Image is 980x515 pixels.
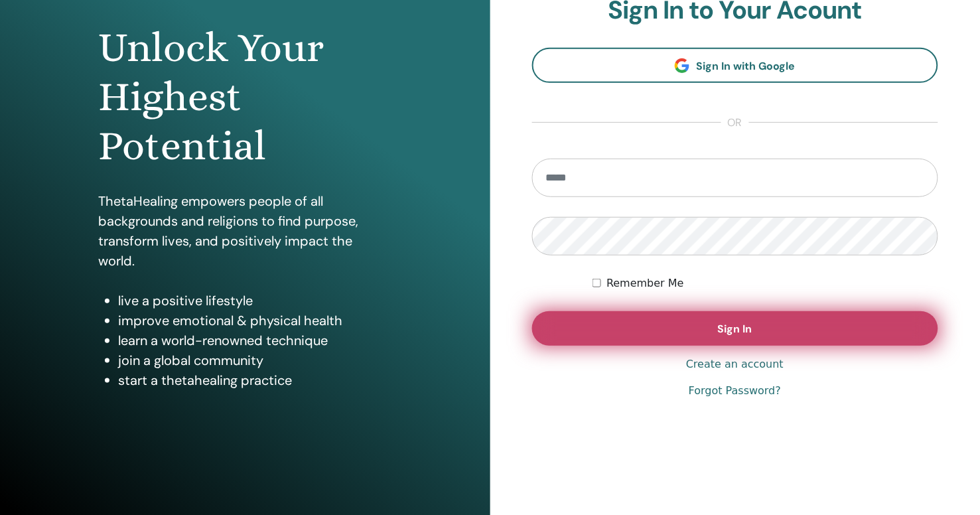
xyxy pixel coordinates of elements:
span: Sign In with Google [696,59,795,73]
li: start a thetahealing practice [118,370,391,390]
li: learn a world-renowned technique [118,331,391,350]
a: Create an account [686,356,784,372]
div: Keep me authenticated indefinitely or until I manually logout [593,275,938,291]
h1: Unlock Your Highest Potential [98,23,391,171]
li: live a positive lifestyle [118,291,391,311]
li: improve emotional & physical health [118,311,391,331]
a: Forgot Password? [689,383,781,399]
li: join a global community [118,350,391,370]
span: or [721,115,749,131]
span: Sign In [718,322,752,336]
a: Sign In with Google [532,48,939,83]
p: ThetaHealing empowers people of all backgrounds and religions to find purpose, transform lives, a... [98,191,391,271]
button: Sign In [532,311,939,346]
label: Remember Me [606,275,684,291]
